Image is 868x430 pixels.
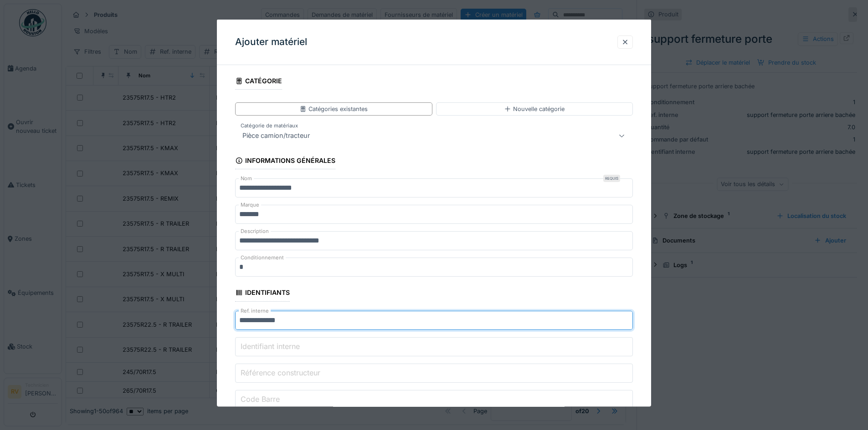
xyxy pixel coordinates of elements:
[239,367,322,378] label: Référence constructeur
[235,286,290,301] div: Identifiants
[239,340,302,351] label: Identifiant interne
[235,36,307,48] h3: Ajouter matériel
[239,228,271,235] label: Description
[239,201,261,209] label: Marque
[299,105,368,113] div: Catégories existantes
[239,122,300,130] label: Catégorie de matériaux
[239,393,282,404] label: Code Barre
[239,254,286,262] label: Conditionnement
[603,175,620,182] div: Requis
[235,154,335,169] div: Informations générales
[235,74,282,90] div: Catégorie
[239,175,254,182] label: Nom
[239,307,271,314] label: Ref. interne
[239,130,313,141] div: Pièce camion/tracteur
[504,105,565,113] div: Nouvelle catégorie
